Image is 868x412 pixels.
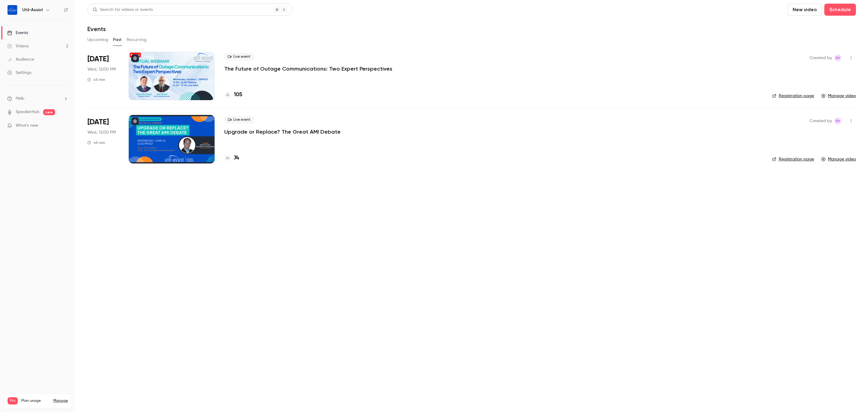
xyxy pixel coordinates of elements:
img: Util-Assist [8,5,17,15]
span: Pro [8,397,18,404]
a: Manage video [821,156,856,162]
span: Created by [810,54,832,62]
a: Registration page [772,156,814,162]
span: Created by [810,117,832,125]
span: EH [836,117,840,125]
a: 105 [224,91,242,99]
div: Oct 1 Wed, 12:00 PM (America/Toronto) [87,52,119,100]
button: Past [113,35,122,45]
span: EH [836,54,840,62]
span: Help [16,95,24,102]
span: [DATE] [87,117,109,127]
h4: 74 [234,154,239,162]
a: SpeakerHub [16,109,39,115]
button: Recurring [127,35,147,45]
a: Manage [53,398,68,403]
a: The Future of Outage Communications: Two Expert Perspectives [224,65,392,72]
span: Live event [224,53,254,60]
span: Emily Henderson [834,54,841,62]
div: Jun 25 Wed, 12:00 PM (America/Toronto) [87,115,119,163]
span: Emily Henderson [834,117,841,125]
span: What's new [16,122,38,129]
button: Upcoming [87,35,108,45]
span: Wed, 12:00 PM [87,129,116,135]
button: Schedule [824,4,856,16]
button: New video [788,4,822,16]
span: Live event [224,116,254,123]
span: Plan usage [21,398,50,403]
li: help-dropdown-opener [7,95,68,102]
span: new [43,109,55,115]
a: Registration page [772,93,814,99]
div: Search for videos or events [93,7,153,13]
div: Videos [7,43,29,49]
div: 45 min [87,77,105,82]
span: [DATE] [87,54,109,64]
div: 45 min [87,140,105,145]
a: Manage video [821,93,856,99]
a: Upgrade or Replace? The Great AMI Debate [224,128,341,135]
div: Events [7,30,28,36]
div: Settings [7,70,31,76]
h1: Events [87,25,106,33]
div: Audience [7,56,34,62]
h6: Util-Assist [22,7,43,13]
a: 74 [224,154,239,162]
span: Wed, 12:00 PM [87,66,116,72]
h4: 105 [234,91,242,99]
